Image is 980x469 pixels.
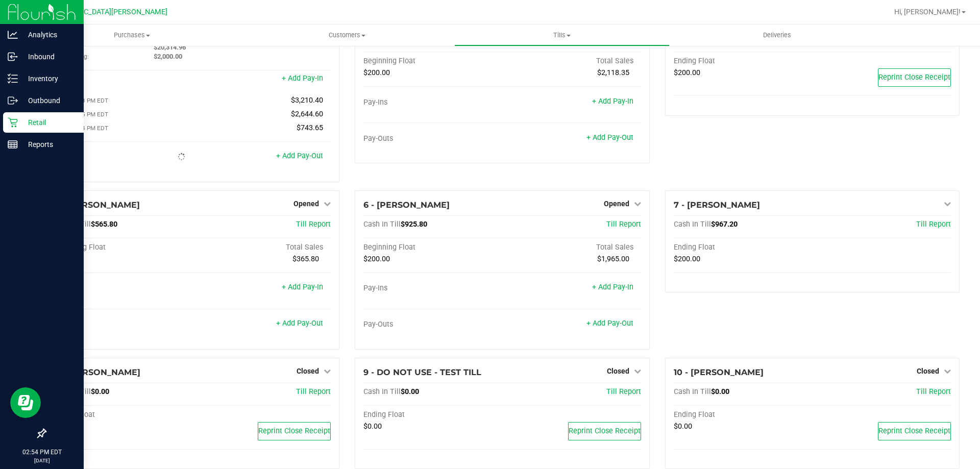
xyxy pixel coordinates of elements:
span: Tills [455,31,669,40]
span: Cash In Till [674,387,711,396]
inline-svg: Outbound [8,95,18,106]
span: 9 - DO NOT USE - TEST TILL [363,367,481,377]
span: $365.80 [292,255,319,263]
span: Purchases [24,31,239,40]
inline-svg: Inventory [8,73,18,84]
span: Cash In Till [363,220,401,229]
button: Reprint Close Receipt [568,422,641,440]
span: $2,118.35 [597,68,629,77]
div: Beginning Float [363,243,502,252]
p: Analytics [18,29,79,41]
span: $3,210.40 [291,96,323,105]
div: Beginning Float [363,57,502,66]
span: Closed [917,367,939,375]
span: $200.00 [674,68,700,77]
span: $0.00 [711,387,729,396]
span: Reprint Close Receipt [258,427,330,435]
div: Pay-Outs [363,134,502,143]
span: $2,000.00 [154,53,182,60]
div: Total Sales [502,57,641,66]
span: $743.65 [297,124,323,132]
span: Customers [240,31,454,40]
inline-svg: Inbound [8,52,18,62]
span: 8 - [PERSON_NAME] [54,367,140,377]
a: + Add Pay-Out [276,319,323,328]
a: + Add Pay-In [592,97,633,106]
span: 5 - [PERSON_NAME] [54,200,140,210]
a: + Add Pay-Out [586,133,633,142]
p: Outbound [18,94,79,107]
iframe: Resource center [10,387,41,418]
div: Ending Float [54,410,192,419]
span: Cash In Till [363,387,401,396]
span: $20,314.96 [154,43,186,51]
span: Reprint Close Receipt [569,427,641,435]
span: Opened [604,200,629,208]
span: Closed [297,367,319,375]
a: Till Report [916,387,951,396]
p: 02:54 PM EDT [5,448,79,457]
a: + Add Pay-Out [586,319,633,328]
span: $200.00 [363,68,390,77]
span: $967.20 [711,220,738,229]
span: Reprint Close Receipt [878,73,950,82]
div: Total Sales [502,243,641,252]
span: $565.80 [91,220,117,229]
span: [GEOGRAPHIC_DATA][PERSON_NAME] [41,8,167,16]
div: Pay-Outs [54,320,192,329]
div: Beginning Float [54,243,192,252]
a: Purchases [24,24,239,46]
div: Ending Float [674,57,813,66]
a: Customers [239,24,454,46]
div: Pay-Ins [363,284,502,293]
a: Till Report [296,387,331,396]
a: + Add Pay-Out [276,152,323,160]
div: Pay-Outs [54,153,192,162]
span: $925.80 [401,220,427,229]
inline-svg: Retail [8,117,18,128]
span: Closed [607,367,629,375]
a: Tills [454,24,669,46]
span: $0.00 [401,387,419,396]
a: + Add Pay-In [282,74,323,83]
div: Pay-Ins [54,75,192,84]
span: Opened [293,200,319,208]
span: Cash In Till [674,220,711,229]
span: $0.00 [91,387,109,396]
span: 7 - [PERSON_NAME] [674,200,760,210]
span: $0.00 [674,422,692,431]
span: Hi, [PERSON_NAME]! [894,8,961,16]
span: Reprint Close Receipt [878,427,950,435]
span: 10 - [PERSON_NAME] [674,367,764,377]
inline-svg: Reports [8,139,18,150]
a: Till Report [606,387,641,396]
span: $2,644.60 [291,110,323,118]
button: Reprint Close Receipt [258,422,331,440]
span: Deliveries [749,31,805,40]
a: Deliveries [670,24,885,46]
div: Pay-Ins [363,98,502,107]
div: Pay-Ins [54,284,192,293]
p: Retail [18,116,79,129]
a: Till Report [916,220,951,229]
span: Till Report [606,220,641,229]
button: Reprint Close Receipt [878,68,951,87]
a: Till Report [296,220,331,229]
span: $0.00 [363,422,382,431]
div: Total Sales [192,243,331,252]
span: $200.00 [674,255,700,263]
p: [DATE] [5,457,79,464]
inline-svg: Analytics [8,30,18,40]
div: Ending Float [674,410,813,419]
a: + Add Pay-In [592,283,633,291]
button: Reprint Close Receipt [878,422,951,440]
div: Ending Float [674,243,813,252]
div: Pay-Outs [363,320,502,329]
p: Inventory [18,72,79,85]
span: $1,965.00 [597,255,629,263]
div: Ending Float [363,410,502,419]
